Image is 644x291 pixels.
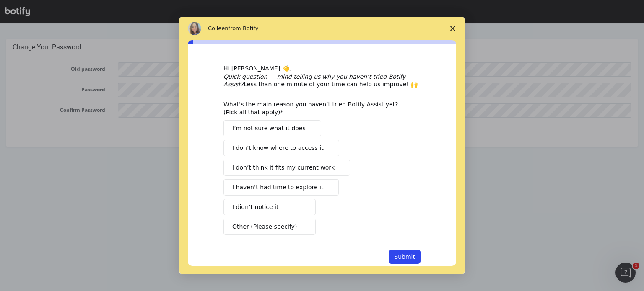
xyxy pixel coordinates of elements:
span: I don’t know where to access it [232,144,324,152]
span: Colleen [208,25,229,31]
span: I didn’t notice it [232,203,278,211]
div: What’s the main reason you haven’t tried Botify Assist yet? (Pick all that apply) [223,100,408,116]
input: Change [309,102,335,115]
h4: Change Your Password [13,21,631,30]
div: Hi [PERSON_NAME] 👋, [223,64,421,73]
div: Less than one minute of your time can help us improve! 🙌 [223,73,421,88]
button: Other (Please specify) [223,219,316,235]
span: Other (Please specify) [232,222,297,231]
label: Old password [6,41,112,51]
button: I haven’t had time to explore it [223,179,339,196]
label: Password [6,61,112,71]
span: I’m not sure what it does [232,124,306,133]
span: I don’t think it fits my current work [232,163,335,172]
img: Profile image for Colleen [188,22,201,35]
label: Confirm Password [6,82,112,92]
button: I’m not sure what it does [223,120,321,136]
span: I haven’t had time to explore it [232,183,323,192]
span: Close survey [441,17,465,40]
i: Quick question — mind telling us why you haven’t tried Botify Assist? [223,73,405,88]
button: I don’t think it fits my current work [223,160,350,176]
button: Submit [389,250,421,264]
span: from Botify [229,25,259,31]
button: I didn’t notice it [223,199,316,215]
button: I don’t know where to access it [223,140,339,156]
